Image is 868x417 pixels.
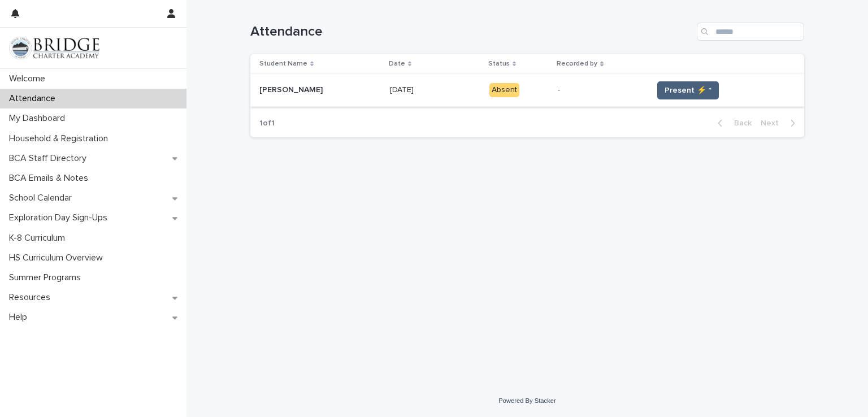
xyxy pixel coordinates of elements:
p: School Calendar [5,193,81,203]
a: Powered By Stacker [498,397,555,404]
p: BCA Emails & Notes [5,173,97,184]
p: - [558,85,644,95]
span: Present ⚡ * [665,85,711,96]
p: [PERSON_NAME] [259,83,325,95]
p: Summer Programs [5,272,90,283]
p: Date [389,58,405,70]
p: Welcome [5,73,54,84]
h1: Attendance [250,24,692,40]
tr: [PERSON_NAME][PERSON_NAME] [DATE][DATE] Absent-Present ⚡ * [250,74,804,107]
p: Resources [5,292,59,303]
span: Back [727,119,752,127]
button: Next [756,118,804,128]
div: Absent [489,83,519,97]
p: HS Curriculum Overview [5,253,112,263]
button: Present ⚡ * [657,81,719,99]
p: Attendance [5,93,64,104]
p: Exploration Day Sign-Ups [5,212,116,223]
p: [DATE] [390,83,416,95]
p: 1 of 1 [250,110,284,137]
p: Help [5,312,36,323]
p: BCA Staff Directory [5,153,96,164]
button: Back [709,118,756,128]
input: Search [697,23,804,41]
p: Household & Registration [5,133,117,144]
span: Next [761,119,785,127]
p: Student Name [259,58,307,70]
p: My Dashboard [5,113,74,124]
p: Status [488,58,510,70]
p: K-8 Curriculum [5,233,74,244]
img: V1C1m3IdTEidaUdm9Hs0 [9,37,99,59]
p: Recorded by [557,58,597,70]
